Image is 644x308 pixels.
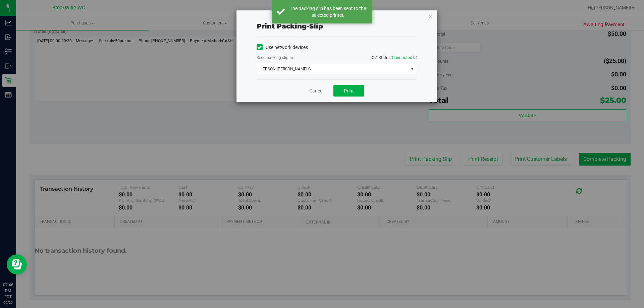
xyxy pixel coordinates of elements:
button: Print [333,85,364,97]
span: Print [344,88,354,94]
iframe: Resource center [7,254,27,274]
div: The packing slip has been sent to the selected printer. [288,5,367,18]
span: QZ Status: [372,55,417,60]
span: EPSON-[PERSON_NAME]-G [257,64,408,74]
label: Send packing-slip to: [257,55,294,61]
label: Use network devices [257,44,308,51]
span: Print packing-slip [257,22,323,30]
a: Cancel [309,87,323,95]
span: select [408,64,416,74]
span: Connected [392,55,412,60]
